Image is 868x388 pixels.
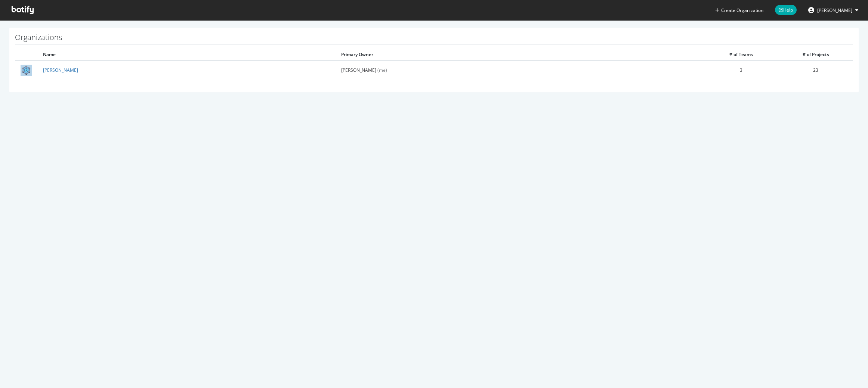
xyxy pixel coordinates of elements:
th: Name [37,49,336,61]
h1: Organizations [15,33,853,45]
th: Primary Owner [336,49,704,61]
img: Lowe's [21,65,32,76]
a: [PERSON_NAME] [43,67,78,73]
span: Help [775,5,797,15]
span: Randy Dargenio [817,7,852,13]
button: [PERSON_NAME] [802,4,864,16]
th: # of Projects [778,49,853,61]
td: [PERSON_NAME] [336,61,704,79]
td: 23 [778,61,853,79]
span: (me) [377,67,387,73]
button: Create Organization [715,7,764,14]
td: 3 [704,61,778,79]
th: # of Teams [704,49,778,61]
